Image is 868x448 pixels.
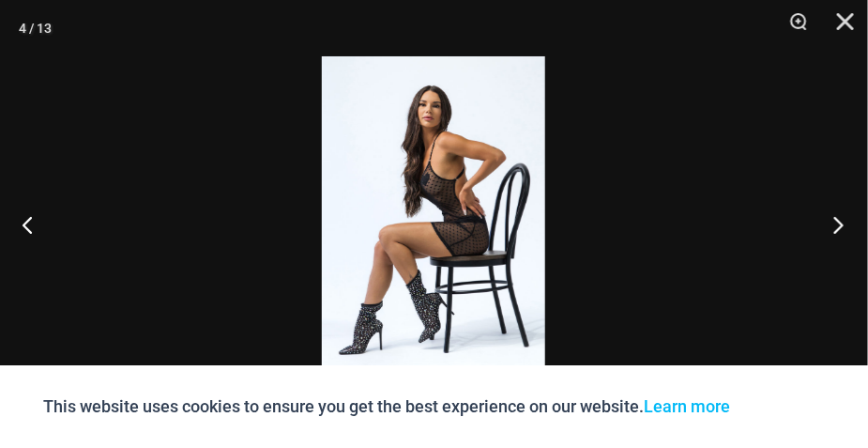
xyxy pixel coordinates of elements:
button: Accept [745,384,825,429]
button: Next [798,178,868,271]
p: This website uses cookies to ensure you get the best experience on our website. [44,393,731,421]
div: 4 / 13 [19,14,52,42]
img: Delta Black Hearts 5612 Dress 14 [322,56,545,392]
a: Learn more [645,396,731,416]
